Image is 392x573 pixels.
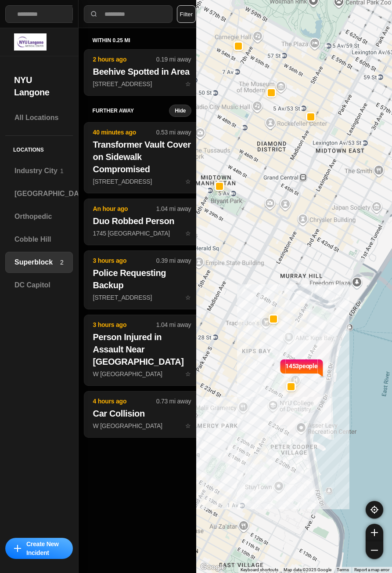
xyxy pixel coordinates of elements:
a: 3 hours ago1.04 mi awayPerson Injured in Assault Near [GEOGRAPHIC_DATA]W [GEOGRAPHIC_DATA]star [84,370,201,377]
h5: Locations [5,136,73,160]
img: zoom-in [371,529,378,536]
h2: Duo Robbed Person [93,215,191,227]
button: 2 hours ago0.19 mi awayBeehive Spotted in Area[STREET_ADDRESS]star [84,49,201,96]
a: DC Capitol [5,275,73,296]
a: [GEOGRAPHIC_DATA] [5,183,73,204]
p: W [GEOGRAPHIC_DATA] [93,421,191,430]
h3: Superblock [14,257,60,268]
p: 1.04 mi away [156,320,191,329]
h3: Industry City [14,166,60,176]
span: star [185,230,191,237]
img: search [90,10,98,18]
a: Terms (opens in new tab) [337,567,349,572]
span: star [185,294,191,301]
p: 3 hours ago [93,256,156,265]
h3: Orthopedic [14,211,64,222]
img: notch [317,358,324,377]
a: Cobble Hill [5,229,73,250]
p: [STREET_ADDRESS] [93,177,191,186]
button: recenter [366,501,383,519]
h3: DC Capitol [14,280,64,290]
a: Report a map error [354,567,389,572]
p: 0.39 mi away [156,256,191,265]
img: icon [14,545,21,552]
p: 2 [60,258,64,267]
h5: further away [93,107,169,114]
a: All Locations [5,107,73,128]
a: An hour ago1.04 mi awayDuo Robbed Person1745 [GEOGRAPHIC_DATA]star [84,229,201,237]
button: Keyboard shortcuts [241,567,278,573]
button: An hour ago1.04 mi awayDuo Robbed Person1745 [GEOGRAPHIC_DATA]star [84,199,201,245]
a: 4 hours ago0.73 mi awayCar CollisionW [GEOGRAPHIC_DATA]star [84,422,201,429]
p: 1745 [GEOGRAPHIC_DATA] [93,229,191,238]
p: [STREET_ADDRESS] [93,293,191,302]
h2: NYU Langone [14,74,64,98]
button: iconCreate New Incident [5,538,73,559]
p: W [GEOGRAPHIC_DATA] [93,370,191,378]
button: zoom-out [366,541,383,559]
button: 4 hours ago0.73 mi awayCar CollisionW [GEOGRAPHIC_DATA]star [84,391,201,438]
a: Orthopedic [5,206,73,227]
a: 2 hours ago0.19 mi awayBeehive Spotted in Area[STREET_ADDRESS]star [84,80,201,87]
a: 40 minutes ago0.53 mi awayTransformer Vault Cover on Sidewalk Compromised[STREET_ADDRESS]star [84,178,201,185]
a: Superblock2 [5,252,73,273]
p: An hour ago [93,204,156,213]
p: 0.73 mi away [156,397,191,406]
p: 3 hours ago [93,320,156,329]
p: Create New Incident [26,540,64,557]
p: 40 minutes ago [93,128,156,137]
h3: All Locations [14,112,64,123]
img: Google [198,562,227,573]
h3: Cobble Hill [14,234,64,245]
span: star [185,80,191,87]
p: 0.53 mi away [156,128,191,137]
p: 1.04 mi away [156,204,191,213]
p: 1453 people [285,362,318,381]
h2: Police Requesting Backup [93,267,191,291]
small: Hide [175,107,186,114]
button: Filter [177,5,196,23]
span: star [185,370,191,377]
img: recenter [370,506,378,514]
img: logo [14,33,47,51]
h3: [GEOGRAPHIC_DATA] [14,189,90,199]
p: [STREET_ADDRESS] [93,80,191,88]
p: 2 hours ago [93,55,156,64]
span: star [185,178,191,185]
p: 0.19 mi away [156,55,191,64]
a: 3 hours ago0.39 mi awayPolice Requesting Backup[STREET_ADDRESS]star [84,294,201,301]
span: Map data ©2025 Google [284,567,331,572]
img: notch [279,358,285,377]
h2: Car Collision [93,407,191,420]
img: zoom-out [371,547,378,554]
h2: Person Injured in Assault Near [GEOGRAPHIC_DATA] [93,331,191,368]
a: Industry City1 [5,160,73,181]
h5: within 0.25 mi [93,37,192,44]
h2: Beehive Spotted in Area [93,65,191,78]
h2: Transformer Vault Cover on Sidewalk Compromised [93,138,191,175]
button: 3 hours ago0.39 mi awayPolice Requesting Backup[STREET_ADDRESS]star [84,250,201,309]
a: Open this area in Google Maps (opens a new window) [198,562,227,573]
p: 1 [60,167,64,175]
p: 4 hours ago [93,397,156,406]
button: 3 hours ago1.04 mi awayPerson Injured in Assault Near [GEOGRAPHIC_DATA]W [GEOGRAPHIC_DATA]star [84,315,201,386]
button: Hide [169,105,191,117]
span: star [185,422,191,429]
button: zoom-in [366,524,383,541]
button: 40 minutes ago0.53 mi awayTransformer Vault Cover on Sidewalk Compromised[STREET_ADDRESS]star [84,122,201,193]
